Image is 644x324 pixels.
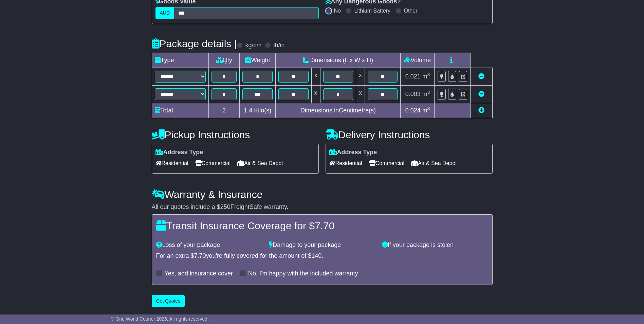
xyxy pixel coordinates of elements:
div: If your package is stolen [379,241,492,249]
td: Volume [401,53,435,68]
span: Air & Sea Depot [411,158,457,168]
span: © One World Courier 2025. All rights reserved. [111,316,209,322]
span: 1.4 [244,107,252,114]
td: Type [152,53,208,68]
td: Qty [208,53,240,68]
a: Add new item [478,107,484,114]
label: No [334,7,341,14]
label: No, I'm happy with the included warranty [248,270,358,277]
sup: 3 [427,90,430,95]
div: Damage to your package [265,241,379,249]
h4: Delivery Instructions [326,129,493,140]
span: 0.003 [405,91,421,97]
td: Total [152,103,208,118]
a: Remove this item [478,91,484,97]
span: Air & Sea Depot [237,158,283,168]
sup: 3 [427,106,430,111]
div: Loss of your package [153,241,266,249]
td: Kilo(s) [240,103,276,118]
span: 7.70 [315,220,334,231]
span: 7.70 [194,252,206,259]
span: 140 [311,252,321,259]
label: Lithium Battery [354,7,390,14]
button: Get Quotes [152,295,185,307]
span: 0.021 [405,73,421,80]
span: 250 [220,203,231,210]
td: x [356,86,365,103]
label: Address Type [155,149,203,156]
span: Commercial [195,158,231,168]
a: Remove this item [478,73,484,80]
td: x [311,86,320,103]
span: m [422,73,430,80]
label: Address Type [329,149,377,156]
sup: 3 [427,72,430,77]
td: x [311,68,320,86]
span: m [422,107,430,114]
span: 0.024 [405,107,421,114]
label: kg/cm [245,42,261,49]
td: Weight [240,53,276,68]
td: Dimensions in Centimetre(s) [276,103,401,118]
td: 2 [208,103,240,118]
span: Residential [329,158,362,168]
label: Yes, add insurance cover [165,270,233,277]
h4: Package details | [152,38,237,49]
label: AUD [155,7,174,19]
label: lb/in [273,42,284,49]
h4: Pickup Instructions [152,129,319,140]
h4: Warranty & Insurance [152,189,493,200]
div: For an extra $ you're fully covered for the amount of $ . [156,252,488,260]
td: x [356,68,365,86]
span: Commercial [369,158,404,168]
span: m [422,91,430,97]
h4: Transit Insurance Coverage for $ [156,220,488,231]
label: Other [404,7,418,14]
span: Residential [155,158,188,168]
td: Dimensions (L x W x H) [276,53,401,68]
div: All our quotes include a $ FreightSafe warranty. [152,203,493,211]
